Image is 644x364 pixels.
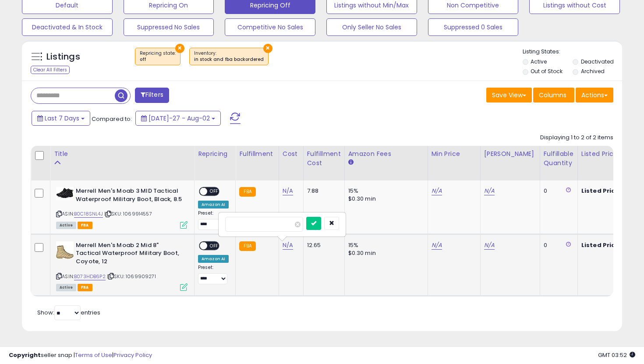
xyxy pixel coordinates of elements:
[9,351,41,359] strong: Copyright
[198,265,229,284] div: Preset:
[581,67,605,75] label: Archived
[74,210,103,218] a: B0C18SNL4J
[307,241,338,249] div: 12.65
[348,159,354,166] small: Amazon Fees.
[523,48,623,56] p: Listing States:
[531,58,547,65] label: Active
[432,241,442,250] a: N/A
[540,134,613,142] div: Displaying 1 to 2 of 2 items
[78,284,92,291] span: FBA
[75,351,112,359] a: Terms of Use
[348,195,421,203] div: $0.30 min
[581,241,621,249] b: Listed Price:
[56,187,188,228] div: ASIN:
[239,187,255,197] small: FBA
[198,149,232,159] div: Repricing
[239,241,255,251] small: FBA
[45,114,79,123] span: Last 7 Days
[207,242,221,249] span: OFF
[283,149,300,159] div: Cost
[135,88,169,103] button: Filters
[54,149,191,159] div: Title
[9,351,152,360] div: seller snap | |
[307,187,338,195] div: 7.88
[307,149,341,168] div: Fulfillment Cost
[544,241,571,249] div: 0
[576,88,613,102] button: Actions
[56,241,188,290] div: ASIN:
[581,58,614,65] label: Deactivated
[140,50,176,63] span: Repricing state :
[194,50,264,63] span: Inventory :
[92,115,132,123] span: Compared to:
[348,187,421,195] div: 15%
[428,18,519,36] button: Suppressed 0 Sales
[207,188,221,195] span: OFF
[22,18,113,36] button: Deactivated & In Stock
[239,149,275,159] div: Fulfillment
[56,222,76,229] span: All listings currently available for purchase on Amazon
[225,18,315,36] button: Competitive No Sales
[56,284,76,291] span: All listings currently available for purchase on Amazon
[544,149,574,168] div: Fulfillable Quantity
[533,88,574,102] button: Columns
[432,187,442,195] a: N/A
[140,57,176,63] div: off
[531,67,563,75] label: Out of Stock
[486,88,532,102] button: Save View
[56,241,74,259] img: 51IzjO91HFL._SL40_.jpg
[149,114,210,123] span: [DATE]-27 - Aug-02
[581,187,621,195] b: Listed Price:
[76,187,182,205] b: Merrell Men's Moab 3 MID Tactical Waterproof Military Boot, Black, 8.5
[484,241,495,250] a: N/A
[56,187,74,200] img: 412PhmXRC9L._SL40_.jpg
[78,222,92,229] span: FBA
[348,149,424,159] div: Amazon Fees
[74,273,106,280] a: B073HDB6P2
[598,351,635,359] span: 2025-08-10 03:52 GMT
[326,18,417,36] button: Only Seller No Sales
[283,241,293,250] a: N/A
[198,255,229,263] div: Amazon AI
[76,241,182,268] b: Merrell Men's Moab 2 Mid 8" Tactical Waterproof Military Boot, Coyote, 12
[37,308,100,317] span: Show: entries
[484,149,536,159] div: [PERSON_NAME]
[135,111,221,126] button: [DATE]-27 - Aug-02
[283,187,293,195] a: N/A
[104,210,152,217] span: | SKU: 1069914557
[544,187,571,195] div: 0
[194,57,264,63] div: in stock and fba backordered
[539,91,566,99] span: Columns
[348,241,421,249] div: 15%
[113,351,152,359] a: Privacy Policy
[31,66,70,74] div: Clear All Filters
[484,187,495,195] a: N/A
[107,273,156,280] span: | SKU: 1069909271
[175,44,184,53] button: ×
[198,210,229,230] div: Preset:
[198,201,229,209] div: Amazon AI
[46,51,80,63] h5: Listings
[32,111,90,126] button: Last 7 Days
[124,18,214,36] button: Suppressed No Sales
[432,149,477,159] div: Min Price
[348,249,421,257] div: $0.30 min
[263,44,272,53] button: ×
